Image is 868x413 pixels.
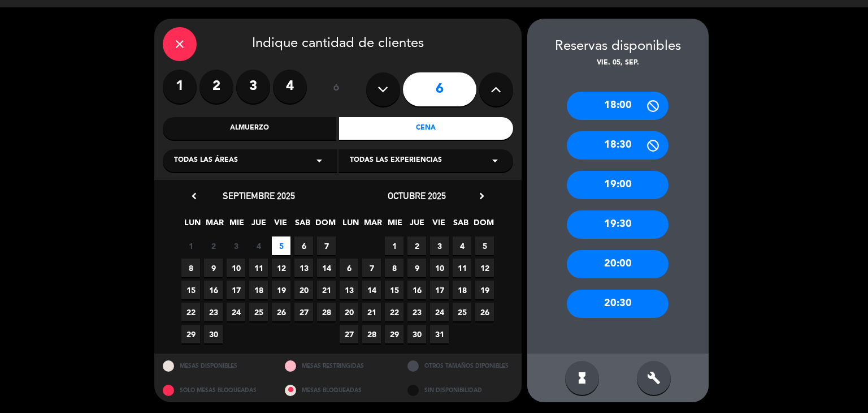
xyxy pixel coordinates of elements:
div: 18:30 [567,131,669,160]
span: 21 [317,281,336,299]
label: 2 [199,70,233,104]
span: 6 [340,259,358,277]
span: 9 [204,259,223,277]
span: 16 [407,281,426,299]
span: 23 [407,303,426,321]
span: 29 [181,325,200,343]
div: 19:00 [567,171,669,199]
span: MIE [385,216,404,235]
span: 12 [272,259,290,277]
label: 4 [273,70,307,104]
span: 25 [453,303,471,321]
span: 9 [407,259,426,277]
span: 20 [294,281,313,299]
i: build [647,371,661,385]
span: 3 [227,236,245,255]
div: OTROS TAMAÑOS DIPONIBLES [399,354,522,378]
div: 20:30 [567,290,669,318]
span: JUE [407,216,426,235]
span: 26 [475,303,494,321]
span: 4 [249,236,268,255]
span: 16 [204,281,223,299]
span: 10 [227,259,245,277]
span: 27 [340,325,358,343]
i: hourglass_full [575,371,589,385]
span: Todas las áreas [174,155,238,166]
span: LUN [183,216,202,235]
span: 15 [385,281,403,299]
span: 11 [453,259,471,277]
span: septiembre 2025 [223,190,295,201]
i: arrow_drop_down [488,154,502,167]
div: SOLO MESAS BLOQUEADAS [154,378,277,402]
div: 20:00 [567,250,669,278]
div: 18:00 [567,92,669,120]
span: 13 [294,259,313,277]
span: 22 [181,303,200,321]
span: DOM [474,216,492,235]
span: 21 [362,303,381,321]
span: 19 [475,281,494,299]
span: 31 [430,325,449,343]
span: MIE [227,216,246,235]
span: 29 [385,325,403,343]
span: 12 [475,259,494,277]
span: 7 [317,236,336,255]
span: VIE [271,216,290,235]
span: 23 [204,303,223,321]
span: 28 [362,325,381,343]
span: 15 [181,281,200,299]
div: SIN DISPONIBILIDAD [399,378,522,402]
span: 17 [227,281,245,299]
span: 2 [407,236,426,255]
span: 8 [181,259,200,277]
span: 7 [362,259,381,277]
span: 2 [204,236,223,255]
span: 4 [453,236,471,255]
span: 8 [385,259,403,277]
span: 10 [430,259,449,277]
span: MAR [363,216,382,235]
span: 18 [453,281,471,299]
span: JUE [249,216,268,235]
span: 22 [385,303,403,321]
span: 17 [430,281,449,299]
i: chevron_left [188,190,200,202]
span: 14 [317,259,336,277]
span: 14 [362,281,381,299]
span: 25 [249,303,268,321]
span: 1 [181,236,200,255]
label: 1 [163,70,197,104]
span: 3 [430,236,449,255]
span: 28 [317,303,336,321]
span: 5 [272,236,290,255]
div: Indique cantidad de clientes [163,27,513,61]
span: 11 [249,259,268,277]
div: vie. 05, sep. [527,58,709,69]
div: MESAS BLOQUEADAS [276,378,399,402]
span: MAR [205,216,224,235]
div: 19:30 [567,210,669,239]
span: Todas las experiencias [350,155,442,166]
i: arrow_drop_down [313,154,326,167]
span: 19 [272,281,290,299]
div: MESAS RESTRINGIDAS [276,354,399,378]
span: 24 [227,303,245,321]
div: MESAS DISPONIBLES [154,354,277,378]
div: Reservas disponibles [527,36,709,58]
span: VIE [429,216,448,235]
span: LUN [341,216,360,235]
i: close [173,37,186,51]
span: octubre 2025 [388,190,446,201]
span: 24 [430,303,449,321]
span: 26 [272,303,290,321]
span: 30 [407,325,426,343]
span: 13 [340,281,358,299]
span: DOM [315,216,334,235]
span: 20 [340,303,358,321]
div: Cena [339,117,513,140]
span: 27 [294,303,313,321]
span: 30 [204,325,223,343]
span: SAB [452,216,470,235]
span: 1 [385,236,403,255]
